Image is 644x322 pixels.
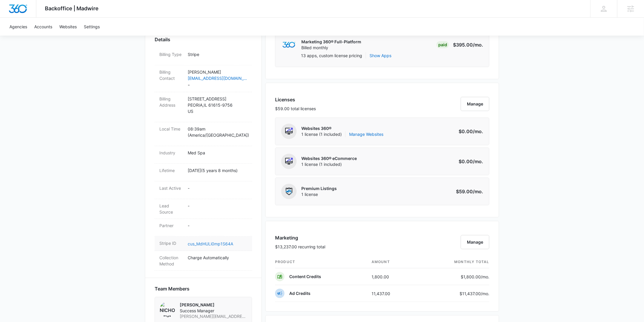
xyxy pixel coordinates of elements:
[301,131,383,137] span: 1 license (1 included)
[282,42,295,48] img: marketing360Logo
[180,308,247,314] span: Success Manager
[159,126,183,132] dt: Local Time
[155,65,252,92] div: Billing Contact[PERSON_NAME][EMAIL_ADDRESS][DOMAIN_NAME]-
[455,158,483,165] p: $0.00
[188,150,247,156] p: Med Spa
[188,185,247,191] p: -
[301,52,362,59] p: 13 apps, custom license pricing
[349,131,383,137] a: Manage Websites
[159,240,183,246] dt: Stripe ID
[453,41,483,48] p: $395.00
[160,302,175,317] img: Nicholas Geymann
[155,251,252,271] div: Collection MethodCharge Automatically
[367,285,418,302] td: 11,437.00
[301,191,337,197] span: 1 license
[180,302,247,308] p: [PERSON_NAME]
[275,256,367,268] th: product
[461,235,489,249] button: Manage
[155,219,252,237] div: Partner-
[159,167,183,174] dt: Lifetime
[188,96,247,114] p: [STREET_ADDRESS] PEORIA , IL 61615-9756 US
[159,203,183,215] dt: Lead Source
[367,268,418,285] td: 1,800.00
[460,290,489,297] p: $11,437.00
[155,92,252,122] div: Billing Address[STREET_ADDRESS]PEORIA,IL 61615-9756US
[155,181,252,199] div: Last Active-
[473,42,483,48] span: /mo.
[188,75,247,81] a: [EMAIL_ADDRESS][DOMAIN_NAME]
[6,18,31,36] a: Agencies
[275,244,325,250] p: $13,237.00 recurring total
[455,128,483,135] p: $0.00
[473,128,483,134] span: /mo.
[155,122,252,146] div: Local Time08:39am (America/[GEOGRAPHIC_DATA])
[31,18,56,36] a: Accounts
[275,105,316,112] p: $59.00 total licenses
[289,290,310,296] p: Ad Credits
[188,222,247,229] p: -
[188,51,247,57] p: Stripe
[159,185,183,191] dt: Last Active
[188,203,247,209] p: -
[437,41,449,48] div: Paid
[188,255,247,261] p: Charge Automatically
[289,274,321,280] p: Content Credits
[159,255,183,267] dt: Collection Method
[455,188,483,195] p: $59.00
[367,256,418,268] th: amount
[188,241,233,246] a: cus_MdHULi0mp1S64A
[159,150,183,156] dt: Industry
[461,97,489,111] button: Manage
[301,39,361,45] p: Marketing 360® Full-Platform
[159,69,183,81] dt: Billing Contact
[461,274,489,280] p: $1,800.00
[155,199,252,219] div: Lead Source-
[275,234,325,241] h3: Marketing
[180,313,247,319] span: [PERSON_NAME][EMAIL_ADDRESS][PERSON_NAME][DOMAIN_NAME]
[155,164,252,181] div: Lifetime[DATE](5 years 8 months)
[155,285,189,292] span: Team Members
[188,69,247,75] p: [PERSON_NAME]
[301,161,357,167] span: 1 license (1 included)
[80,18,103,36] a: Settings
[275,96,316,103] h3: Licenses
[159,51,183,57] dt: Billing Type
[159,222,183,229] dt: Partner
[159,96,183,108] dt: Billing Address
[56,18,80,36] a: Websites
[301,186,337,191] p: Premium Listings
[155,146,252,164] div: IndustryMed Spa
[301,156,357,161] p: Websites 360® eCommerce
[418,256,489,268] th: monthly total
[188,69,247,88] dd: -
[473,189,483,194] span: /mo.
[301,126,383,131] p: Websites 360®
[301,45,361,51] p: Billed monthly
[481,274,489,279] span: /mo.
[188,167,247,174] p: [DATE] ( 5 years 8 months )
[155,237,252,251] div: Stripe IDcus_MdHULi0mp1S64A
[473,158,483,164] span: /mo.
[481,291,489,296] span: /mo.
[155,36,170,43] span: Details
[188,126,247,138] p: 08:39am ( America/[GEOGRAPHIC_DATA] )
[45,5,99,11] span: Backoffice | Madwire
[370,52,391,59] button: Show Apps
[155,48,252,65] div: Billing TypeStripe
